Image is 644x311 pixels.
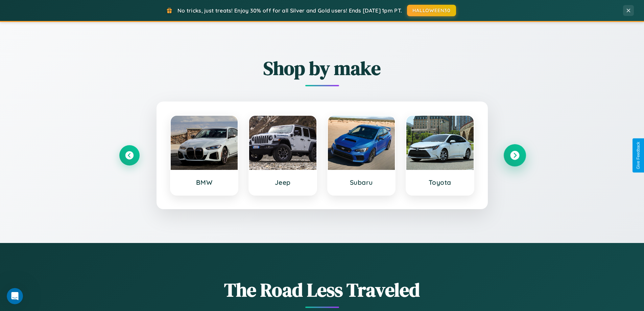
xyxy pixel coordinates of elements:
h3: Toyota [413,178,467,186]
button: HALLOWEEN30 [407,5,456,16]
h3: Jeep [256,178,310,186]
h1: The Road Less Traveled [119,277,525,303]
h3: Subaru [335,178,388,186]
iframe: Intercom live chat [7,288,23,304]
h3: BMW [177,178,231,186]
h2: Shop by make [119,55,525,81]
div: Give Feedback [636,142,641,169]
span: No tricks, just treats! Enjoy 30% off for all Silver and Gold users! Ends [DATE] 1pm PT. [177,7,402,14]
